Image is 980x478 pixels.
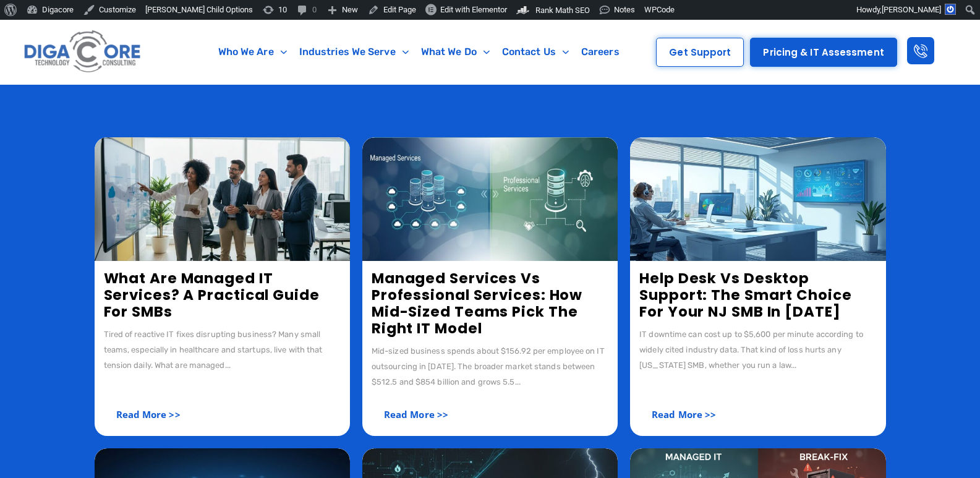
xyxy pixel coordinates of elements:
span: Pricing & IT Assessment [763,48,884,57]
img: managed services vs professional services [362,137,618,261]
span: [PERSON_NAME] [882,5,941,14]
a: Read More >> [372,402,461,427]
a: Careers [575,38,626,66]
a: Managed Services vs Professional Services: How Mid-Sized Teams Pick the Right IT Model [372,268,582,338]
img: What Are Managed IT Services [95,137,350,261]
div: Mid-sized business spends about $156.92 per employee on IT outsourcing in [DATE]. The broader mar... [372,343,608,390]
a: Read More >> [639,402,728,427]
a: Help Desk vs Desktop Support: The Smart Choice for Your NJ SMB in [DATE] [639,268,852,322]
a: Industries We Serve [293,38,415,66]
img: Digacore logo 1 [21,26,145,78]
a: Pricing & IT Assessment [750,38,897,67]
div: Tired of reactive IT fixes disrupting business? Many small teams, especially in healthcare and st... [104,326,341,373]
a: Contact Us [496,38,575,66]
span: Edit with Elementor [440,5,507,14]
span: Rank Math SEO [535,6,590,15]
span: Get Support [669,48,731,57]
a: Read More >> [104,402,193,427]
a: What Are Managed IT Services? A Practical Guide for SMBs [104,268,320,322]
a: Get Support [656,38,744,67]
img: help desk vs desktop support [630,137,885,261]
a: Who We Are [212,38,293,66]
a: What We Do [415,38,496,66]
nav: Menu [196,38,642,66]
div: IT downtime can cost up to $5,600 per minute according to widely cited industry data. That kind o... [639,326,876,373]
